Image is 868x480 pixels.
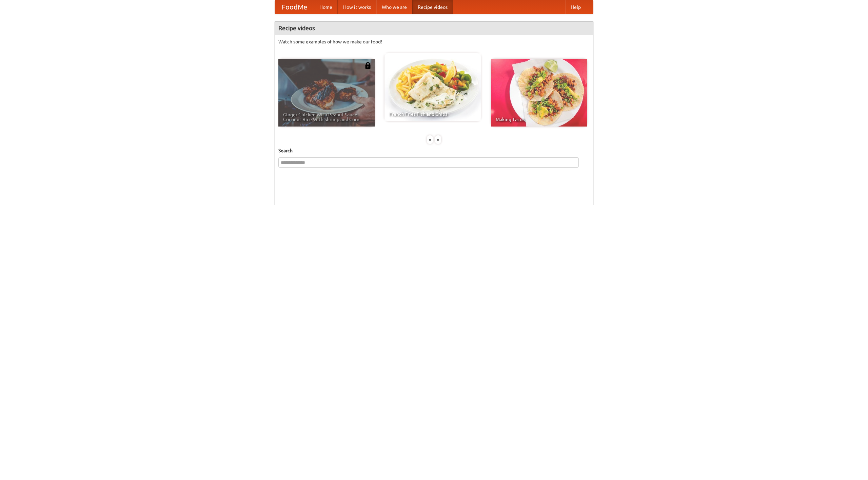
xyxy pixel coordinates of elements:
div: » [435,135,441,144]
a: Making Tacos [491,59,587,127]
a: French Fries Fish and Chips [384,53,481,121]
span: French Fries Fish and Chips [389,112,476,116]
a: Help [565,0,586,14]
a: Recipe videos [412,0,453,14]
a: Home [314,0,338,14]
p: Watch some examples of how we make our food! [278,38,590,45]
h5: Search [278,147,590,154]
a: How it works [338,0,376,14]
div: « [427,135,433,144]
a: FoodMe [275,0,314,14]
img: 483408.png [364,62,371,69]
span: Making Tacos [496,117,583,122]
a: Who we are [376,0,412,14]
h4: Recipe videos [275,21,593,35]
